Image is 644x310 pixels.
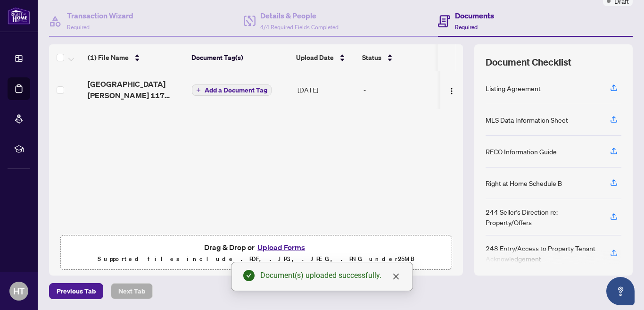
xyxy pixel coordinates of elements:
[88,52,129,63] span: (1) File Name
[67,10,133,21] h4: Transaction Wizard
[296,52,334,63] span: Upload Date
[260,10,339,21] h4: Details & People
[111,283,153,299] button: Next Tab
[358,44,438,71] th: Status
[8,7,30,25] img: logo
[455,24,478,31] span: Required
[192,84,272,96] button: Add a Document Tag
[455,10,494,21] h4: Documents
[486,56,571,69] span: Document Checklist
[13,285,25,298] span: HT
[243,270,255,281] span: check-circle
[255,241,308,253] button: Upload Forms
[392,273,400,280] span: close
[204,241,308,253] span: Drag & Drop or
[205,87,267,93] span: Add a Document Tag
[192,84,272,96] button: Add a Document Tag
[606,277,635,305] button: Open asap
[391,271,401,282] a: Close
[292,44,358,71] th: Upload Date
[260,270,401,281] div: Document(s) uploaded successfully.
[448,87,455,95] img: Logo
[188,44,292,71] th: Document Tag(s)
[84,44,188,71] th: (1) File Name
[49,283,103,299] button: Previous Tab
[57,284,96,299] span: Previous Tab
[88,78,184,101] span: [GEOGRAPHIC_DATA][PERSON_NAME] 117 [DATE] listing.pdf
[486,146,557,157] div: RECO Information Guide
[67,24,90,31] span: Required
[486,178,562,188] div: Right at Home Schedule B
[196,88,201,92] span: plus
[61,235,451,270] span: Drag & Drop orUpload FormsSupported files include .PDF, .JPG, .JPEG, .PNG under25MB
[260,24,339,31] span: 4/4 Required Fields Completed
[66,253,446,265] p: Supported files include .PDF, .JPG, .JPEG, .PNG under 25 MB
[486,83,541,93] div: Listing Agreement
[363,84,437,95] div: -
[444,82,459,97] button: Logo
[486,207,599,227] div: 244 Seller’s Direction re: Property/Offers
[486,243,599,264] div: 248 Entry/Access to Property Tenant Acknowledgement
[486,115,568,125] div: MLS Data Information Sheet
[362,52,381,63] span: Status
[294,71,360,109] td: [DATE]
